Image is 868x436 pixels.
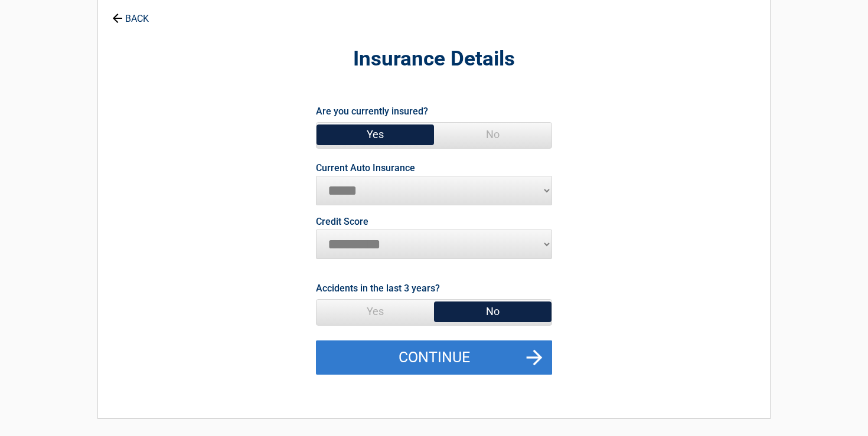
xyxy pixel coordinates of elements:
label: Credit Score [316,217,368,227]
span: Yes [316,123,434,146]
span: No [434,300,552,323]
a: BACK [110,3,151,24]
h2: Insurance Details [163,45,705,73]
label: Are you currently insured? [316,103,428,119]
label: Accidents in the last 3 years? [316,280,440,296]
button: Continue [316,340,552,375]
span: Yes [316,300,434,323]
label: Current Auto Insurance [316,163,415,173]
span: No [434,123,552,146]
